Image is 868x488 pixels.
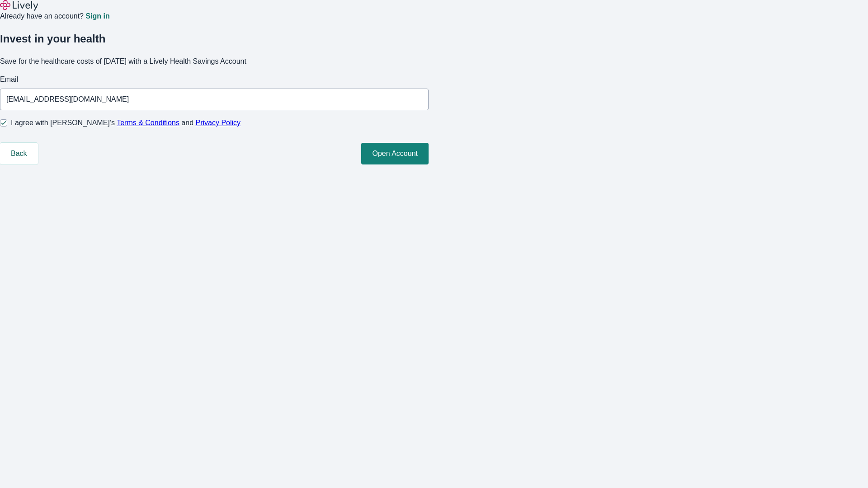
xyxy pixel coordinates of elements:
button: Open Account [361,143,429,164]
a: Sign in [85,13,109,20]
a: Privacy Policy [196,119,241,127]
a: Terms & Conditions [117,119,179,127]
span: I agree with [PERSON_NAME]’s and [11,117,241,128]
